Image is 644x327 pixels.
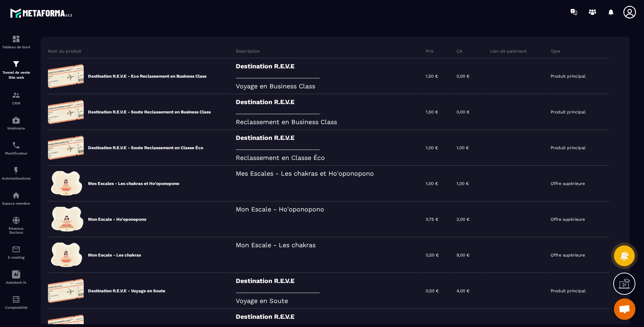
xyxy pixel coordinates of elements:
[2,226,30,234] p: Réseaux Sociaux
[12,191,20,200] img: automations
[2,111,30,136] a: automationsautomationsWebinaire
[12,91,20,99] img: formation
[426,48,433,54] p: Prix
[88,145,203,151] p: Destination R.E.V.E - Soute Reclassement en Classe Éco
[2,255,30,259] p: E-mailing
[2,126,30,130] p: Webinaire
[12,166,20,175] img: automations
[2,290,30,315] a: accountantaccountantComptabilité
[48,207,84,232] img: adbf0a3d2e8ee51a7bc3ca03d97fcd83.png
[88,288,165,294] p: Destination R.E.V.E - Voyage en Soute
[12,216,20,225] img: social-network
[12,141,20,150] img: scheduler
[2,211,30,240] a: social-networksocial-networkRéseaux Sociaux
[551,253,585,258] p: Offre supérieure
[48,243,84,268] img: 466731718b30e93d13f085a1645b08eb.png
[2,151,30,155] p: Planificateur
[88,216,146,222] p: Mon Escale - Ho'oponopono
[2,265,30,290] a: Assistant IA
[551,181,585,186] p: Offre supérieure
[457,48,462,54] p: CA
[551,109,586,114] p: Produit principal
[12,60,20,68] img: formation
[48,64,84,89] img: ddd5db95fac63b1c5ce88eac1a18198b.png
[2,280,30,284] p: Assistant IA
[48,99,84,125] img: 9b86ae95dd8a339814fcd2ca3d7db58f.png
[236,48,260,54] p: Description
[12,295,20,304] img: accountant
[48,48,81,54] p: Nom du produit
[614,298,635,320] div: Ouvrir le chat
[88,73,206,79] p: Destination R.E.V.E - Eco Reclassement en Business Class
[551,48,560,54] p: Type
[2,201,30,205] p: Espace membre
[551,288,586,293] p: Produit principal
[2,70,30,80] p: Tunnel de vente Site web
[2,186,30,211] a: automationsautomationsEspace membre
[2,101,30,105] p: CRM
[10,6,74,20] img: logo
[2,176,30,180] p: Automatisations
[12,245,20,254] img: email
[2,136,30,161] a: schedulerschedulerPlanificateur
[2,45,30,49] p: Tableau de bord
[551,74,586,79] p: Produit principal
[2,29,30,54] a: formationformationTableau de bord
[88,252,141,258] p: Mon Escale - Les chakras
[551,145,586,150] p: Produit principal
[2,86,30,111] a: formationformationCRM
[88,181,179,186] p: Mes Escales - Les chakras et Ho'oponopono
[48,278,84,303] img: f834c4ccbb1b4098819ac2dd561ac07e.png
[88,109,211,115] p: Destination R.E.V.E - Soute Reclassement en Business Class
[12,35,20,43] img: formation
[490,48,527,54] p: Lien de paiement
[2,240,30,265] a: emailemailE-mailing
[2,54,30,86] a: formationformationTunnel de vente Site web
[48,171,84,196] img: aa693444febc661716460d322c867dbf.png
[2,161,30,186] a: automationsautomationsAutomatisations
[551,217,585,222] p: Offre supérieure
[2,306,30,309] p: Comptabilité
[48,135,84,160] img: e25681af2e74527987aa2efee367e2b4.png
[12,116,20,125] img: automations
